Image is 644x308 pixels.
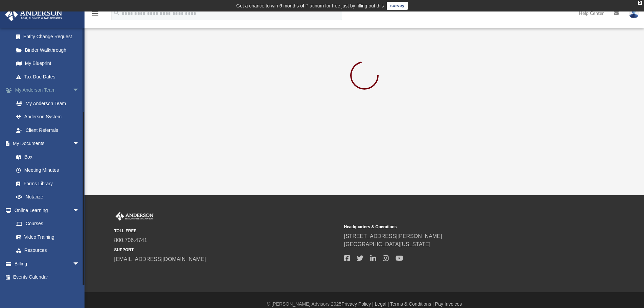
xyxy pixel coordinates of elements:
a: Privacy Policy | [341,301,374,307]
div: close [638,1,642,5]
span: arrow_drop_down [73,204,86,217]
a: [EMAIL_ADDRESS][DOMAIN_NAME] [114,256,206,262]
i: menu [91,9,99,18]
a: Forms Library [9,177,83,190]
a: [GEOGRAPHIC_DATA][US_STATE] [344,241,431,247]
a: Resources [9,244,86,257]
span: arrow_drop_down [73,257,86,271]
a: My Anderson Teamarrow_drop_down [5,84,90,97]
img: Anderson Advisors Platinum Portal [3,8,64,21]
a: Box [9,150,83,164]
div: © [PERSON_NAME] Advisors 2025 [85,301,644,308]
a: Notarize [9,190,86,204]
small: Headquarters & Operations [344,224,569,230]
a: Online Learningarrow_drop_down [5,204,86,217]
i: search [113,9,120,17]
a: Tax Due Dates [9,70,90,84]
div: Get a chance to win 6 months of Platinum for free just by filling out this [236,2,384,10]
a: Client Referrals [9,123,90,137]
a: survey [387,2,408,10]
a: Terms & Conditions | [390,301,434,307]
a: [STREET_ADDRESS][PERSON_NAME] [344,233,442,239]
a: Courses [9,217,86,231]
a: My Documentsarrow_drop_down [5,137,86,150]
a: Pay Invoices [435,301,462,307]
img: Anderson Advisors Platinum Portal [114,212,155,221]
a: 800.706.4741 [114,237,147,243]
a: My Blueprint [9,57,86,70]
a: Billingarrow_drop_down [5,257,90,270]
a: Events Calendar [5,270,90,284]
span: arrow_drop_down [73,84,86,97]
a: Legal | [375,301,389,307]
img: User Pic [629,8,639,18]
a: My Anderson Team [9,97,86,110]
a: Video Training [9,230,83,244]
small: TOLL FREE [114,228,339,234]
a: Binder Walkthrough [9,43,90,57]
a: menu [91,13,99,18]
a: Entity Change Request [9,30,90,44]
span: arrow_drop_down [73,137,86,151]
a: Meeting Minutes [9,164,86,177]
a: Anderson System [9,110,90,124]
small: SUPPORT [114,247,339,253]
